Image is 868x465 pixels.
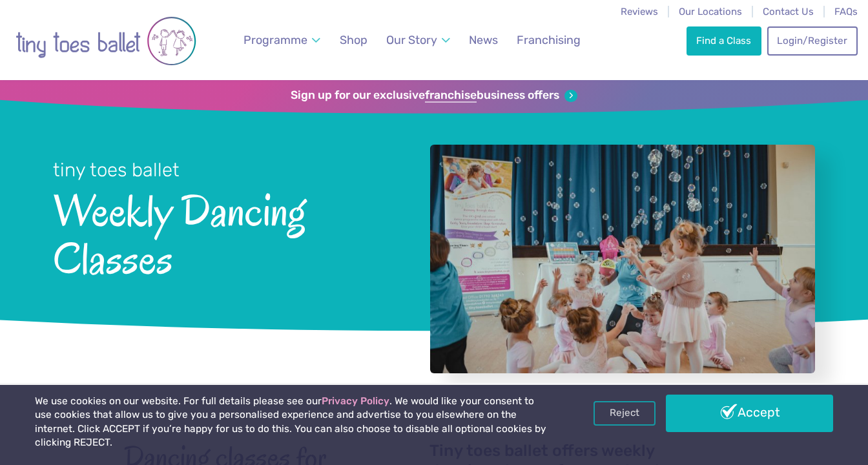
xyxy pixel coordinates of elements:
[243,33,307,46] span: Programme
[511,26,586,55] a: Franchising
[687,26,761,55] a: Find a Class
[35,395,553,450] p: We use cookies on our website. For full details please see our . We would like your consent to us...
[340,33,367,46] span: Shop
[15,8,196,74] img: tiny toes ballet
[517,33,581,46] span: Franchising
[334,26,373,55] a: Shop
[666,395,833,432] a: Accept
[679,6,742,17] a: Our Locations
[767,26,858,55] a: Login/Register
[763,6,814,17] a: Contact Us
[463,26,504,55] a: News
[322,395,389,407] a: Privacy Policy
[621,6,658,17] a: Reviews
[380,26,457,55] a: Our Story
[53,159,180,181] small: tiny toes ballet
[834,6,858,17] a: FAQs
[291,88,577,103] a: Sign up for our exclusivefranchisebusiness offers
[238,26,327,55] a: Programme
[594,401,656,426] a: Reject
[386,33,437,46] span: Our Story
[425,88,477,103] strong: franchise
[469,33,498,46] span: News
[53,183,396,283] span: Weekly Dancing Classes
